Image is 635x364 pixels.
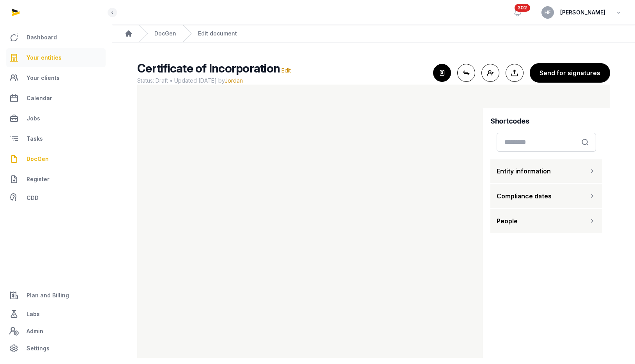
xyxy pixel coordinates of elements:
[6,89,106,108] a: Calendar
[137,61,280,75] span: Certificate of Incorporation
[6,28,106,47] a: Dashboard
[154,30,176,37] a: DocGen
[281,67,291,74] span: Edit
[27,309,40,319] span: Labs
[6,170,106,189] a: Register
[27,344,50,353] span: Settings
[490,159,602,183] button: Entity information
[27,154,49,164] span: DocGen
[27,134,43,143] span: Tasks
[497,216,518,226] span: People
[541,6,554,19] button: HF
[27,291,69,300] span: Plan and Billing
[530,63,610,83] button: Send for signatures
[6,286,106,305] a: Plan and Billing
[6,190,106,206] a: CDD
[27,175,50,184] span: Register
[198,30,237,37] div: Edit document
[137,77,427,85] span: Status: Draft • Updated [DATE] by
[6,305,106,323] a: Labs
[6,48,106,67] a: Your entities
[27,327,43,336] span: Admin
[112,25,635,42] nav: Breadcrumb
[497,191,552,201] span: Compliance dates
[6,129,106,148] a: Tasks
[27,73,60,83] span: Your clients
[225,77,243,84] span: Jordan
[490,184,602,208] button: Compliance dates
[27,114,40,123] span: Jobs
[27,53,62,62] span: Your entities
[6,109,106,128] a: Jobs
[6,150,106,168] a: DocGen
[490,209,602,233] button: People
[490,116,602,127] h4: Shortcodes
[497,166,551,176] span: Entity information
[6,69,106,87] a: Your clients
[27,94,52,103] span: Calendar
[515,4,530,12] span: 302
[27,33,57,42] span: Dashboard
[6,323,106,339] a: Admin
[545,10,551,15] span: HF
[6,339,106,358] a: Settings
[27,193,39,203] span: CDD
[560,8,605,17] span: [PERSON_NAME]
